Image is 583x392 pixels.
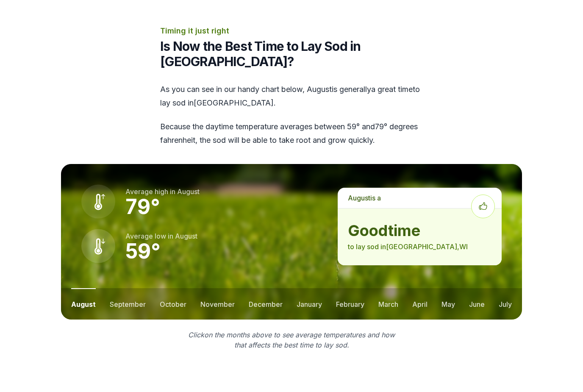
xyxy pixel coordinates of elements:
[200,288,235,320] button: november
[348,242,491,252] p: to lay sod in [GEOGRAPHIC_DATA] , WI
[348,194,370,202] span: august
[412,288,428,320] button: april
[297,288,322,320] button: january
[499,288,512,320] button: july
[336,288,364,320] button: february
[125,186,200,197] p: Average high in
[441,288,455,320] button: may
[110,288,146,320] button: september
[348,222,491,239] strong: good time
[160,120,423,147] p: Because the daytime temperature averages between 59 ° and 79 ° degrees fahrenheit, the sod will b...
[177,187,200,196] span: august
[183,330,400,350] p: Click on the months above to see average temperatures and how that affects the best time to lay sod.
[249,288,283,320] button: december
[307,85,332,94] span: august
[125,194,160,219] strong: 79 °
[160,288,186,320] button: october
[160,39,423,69] h2: Is Now the Best Time to Lay Sod in [GEOGRAPHIC_DATA]?
[338,188,502,208] p: is a
[71,288,96,320] button: august
[160,25,423,37] p: Timing it just right
[125,231,197,241] p: Average low in
[469,288,485,320] button: june
[175,232,197,240] span: august
[160,83,423,147] div: As you can see in our handy chart below, is generally a great time to lay sod in [GEOGRAPHIC_DATA] .
[378,288,398,320] button: march
[125,239,161,264] strong: 59 °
